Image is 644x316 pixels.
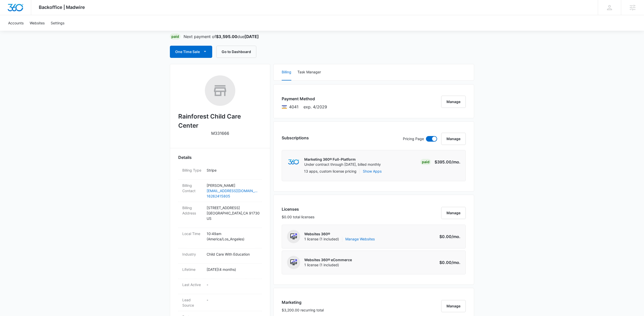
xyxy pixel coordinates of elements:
a: Websites [27,15,48,31]
button: Go to Dashboard [216,46,256,58]
strong: [DATE] [244,34,259,39]
strong: $3,595.00 [216,34,237,39]
div: Lifetime[DATE](4 months) [178,264,262,279]
h3: Marketing [282,299,324,305]
span: 1 license (1 included) [304,262,352,268]
a: 16262415805 [207,193,258,199]
span: Visa ending with [289,104,298,110]
p: $395.00 [435,159,460,165]
p: Websites 360® eCommerce [304,257,352,262]
button: One Time Sale [170,46,212,58]
p: [PERSON_NAME] [207,183,258,188]
span: Details [178,154,192,160]
p: $3,200.00 recurring total [282,307,324,313]
div: Billing Contact[PERSON_NAME][EMAIL_ADDRESS][DOMAIN_NAME]16262415805 [178,180,262,202]
a: [EMAIL_ADDRESS][DOMAIN_NAME] [207,188,258,193]
dt: Billing Type [182,168,203,173]
div: Local Time10:49am (America/Los_Angeles) [178,228,262,248]
p: - [207,282,258,287]
div: Billing Address[STREET_ADDRESS][GEOGRAPHIC_DATA],CA 91730US [178,202,262,228]
div: Last Active- [178,279,262,294]
button: Manage [441,133,466,145]
p: Under contract through [DATE], billed monthly [304,162,381,167]
a: Accounts [5,15,27,31]
div: Paid [170,34,181,40]
p: Next payment of due [184,34,259,40]
button: Billing [282,64,291,80]
div: Paid [420,159,431,165]
p: M331666 [211,130,229,136]
p: - [207,297,258,303]
button: Manage [441,300,466,312]
span: Backoffice | Madwire [39,5,85,10]
div: Billing TypeStripe [178,164,262,180]
div: Lead Source- [178,294,262,311]
dt: Industry [182,252,203,257]
div: IndustryChild Care With Education [178,248,262,264]
dt: Lead Source [182,297,203,308]
button: Manage [441,96,466,108]
span: /mo. [452,159,460,164]
dt: Billing Address [182,205,203,216]
dt: Last Active [182,282,203,287]
p: [STREET_ADDRESS] [GEOGRAPHIC_DATA] , CA 91730 US [207,205,258,221]
p: $0.00 [437,234,460,240]
p: Marketing 360® Full-Platform [304,157,381,162]
img: marketing360Logo [288,159,299,165]
p: Websites 360® [304,231,375,237]
dt: Lifetime [182,267,203,272]
button: Manage [441,207,466,219]
button: Show Apps [363,169,382,174]
h3: Licenses [282,206,314,212]
p: [DATE] ( 4 months ) [207,267,258,272]
p: $0.00 total licenses [282,214,314,220]
span: 1 license (1 included) [304,237,375,242]
h2: Rainforest Child Care Center [178,112,262,130]
p: 10:49am ( America/Los_Angeles ) [207,231,258,242]
dt: Billing Contact [182,183,203,193]
a: Manage Websites [345,237,375,242]
p: Pricing Page [403,136,424,142]
span: exp. 4/2029 [303,104,327,110]
p: $0.00 [437,259,460,265]
a: Settings [48,15,67,31]
span: /mo. [452,260,460,265]
p: 13 apps, custom license pricing [304,169,356,174]
span: /mo. [452,234,460,239]
h3: Payment Method [282,96,327,102]
button: Task Manager [297,64,321,80]
dt: Local Time [182,231,203,236]
h3: Subscriptions [282,135,309,141]
p: Child Care With Education [207,252,258,257]
p: Stripe [207,168,258,173]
